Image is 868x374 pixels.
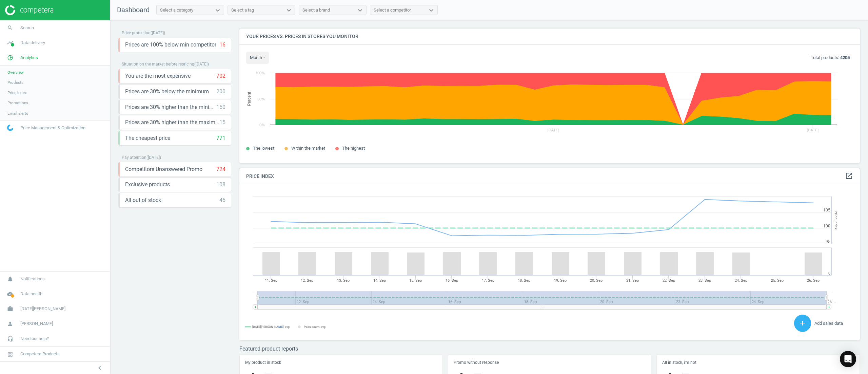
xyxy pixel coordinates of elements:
i: pie_chart_outlined [4,51,17,64]
div: Open Intercom Messenger [840,351,856,367]
span: Prices are 30% higher than the minimum [125,104,216,111]
span: Competitors Unanswered Promo [125,166,202,173]
span: The lowest [253,146,274,151]
tspan: 26. Sep [807,278,820,283]
text: 0% [259,123,265,127]
a: open_in_new [845,172,853,181]
tspan: 25. Sep [771,278,784,283]
p: Total products: [811,55,850,61]
div: 724 [216,166,225,173]
span: Overview [7,70,24,75]
button: chevron_left [91,363,108,372]
tspan: 24. Sep [735,278,747,283]
div: 45 [219,197,225,204]
span: Prices are 30% higher than the maximal [125,119,219,126]
span: Dashboard [117,6,150,14]
span: Email alerts [7,111,28,116]
div: Select a category [160,7,193,13]
i: work [4,302,17,315]
div: Select a competitor [374,7,411,13]
span: Search [20,25,34,31]
tspan: 17. Sep [482,278,494,283]
text: 100 [823,224,830,228]
span: Data health [20,291,42,297]
i: timeline [4,36,17,49]
h5: My product in stock [245,360,437,365]
tspan: 22. Sep [663,278,675,283]
div: 702 [216,72,225,80]
i: add [798,319,807,327]
tspan: [DATE] [807,128,819,132]
i: search [4,21,17,34]
span: Analytics [20,55,38,61]
span: Prices are 100% below min competitor [125,41,216,49]
h5: Promo without response [454,360,645,365]
tspan: 16. Sep [446,278,458,283]
div: Select a tag [231,7,254,13]
b: 4205 [840,55,850,60]
span: Situation on the market before repricing [122,62,194,67]
span: The cheapest price [125,134,170,142]
span: Within the market [291,146,325,151]
span: Prices are 30% below the minimum [125,88,209,95]
img: ajHJNr6hYgQAAAAASUVORK5CYII= [5,5,53,15]
i: person [4,317,17,330]
tspan: 15. Sep [409,278,422,283]
text: 95 [826,239,830,244]
span: Price Management & Optimization [20,125,85,131]
tspan: avg [285,325,290,329]
i: notifications [4,273,17,285]
div: 771 [216,134,225,142]
button: add [794,315,811,332]
span: Price index [7,90,27,95]
tspan: 11. Sep [265,278,277,283]
div: Select a brand [302,7,330,13]
span: Products [7,80,23,85]
tspan: 23. Sep [698,278,711,283]
div: 15 [219,119,225,126]
text: 50% [257,97,265,101]
i: cloud_done [4,287,17,300]
img: wGWNvw8QSZomAAAAABJRU5ErkJggg== [7,125,13,131]
h3: Featured product reports [239,345,860,352]
tspan: [DATE][PERSON_NAME] [252,325,283,329]
span: ( [DATE] ) [146,155,161,160]
div: 150 [216,104,225,111]
span: Exclusive products [125,181,170,188]
span: Data delivery [20,40,45,46]
h4: Your prices vs. prices in stores you monitor [239,29,860,44]
span: You are the most expensive [125,72,191,80]
text: 0 [828,271,830,276]
tspan: 14. Sep [373,278,386,283]
tspan: Price Index [834,211,838,229]
tspan: 26. … [828,300,836,304]
i: headset_mic [4,332,17,345]
text: 105 [823,208,830,212]
tspan: 12. Sep [301,278,313,283]
span: Price protection [122,31,151,35]
span: Pay attention [122,155,146,160]
div: 200 [216,88,225,95]
tspan: Percent [247,92,252,106]
h5: All in stock, i'm not [662,360,854,365]
span: Promotions [7,100,28,106]
tspan: 21. Sep [626,278,639,283]
tspan: 18. Sep [518,278,530,283]
span: Notifications [20,276,45,282]
span: Add sales data [814,321,843,326]
tspan: Pairs count: avg [304,325,325,329]
div: 108 [216,181,225,188]
span: All out of stock [125,197,161,204]
span: Need our help? [20,336,49,342]
button: month [246,52,269,64]
span: The highest [342,146,365,151]
span: [DATE][PERSON_NAME] [20,306,65,312]
tspan: 19. Sep [554,278,567,283]
text: 100% [255,71,265,75]
span: [PERSON_NAME] [20,321,53,327]
span: ( [DATE] ) [194,62,209,67]
tspan: 13. Sep [337,278,350,283]
span: ( [DATE] ) [151,31,165,35]
div: 16 [219,41,225,49]
tspan: 20. Sep [590,278,603,283]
